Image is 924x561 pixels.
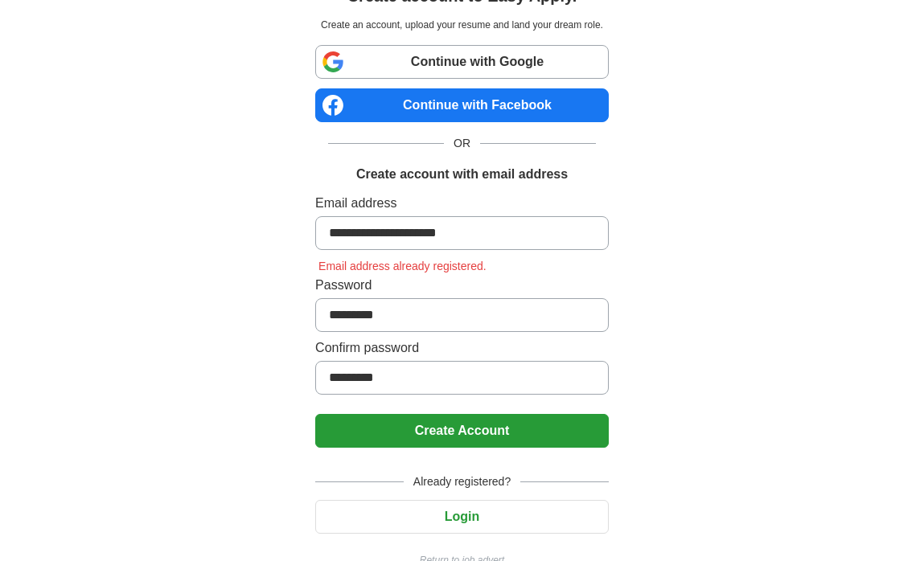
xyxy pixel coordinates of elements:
[315,194,609,213] label: Email address
[315,88,609,122] a: Continue with Facebook
[315,45,609,79] a: Continue with Google
[315,338,609,358] label: Confirm password
[356,165,568,184] h1: Create account with email address
[315,414,609,448] button: Create Account
[315,500,609,534] button: Login
[315,510,609,523] a: Login
[318,18,606,32] p: Create an account, upload your resume and land your dream role.
[315,276,609,295] label: Password
[444,135,480,152] span: OR
[404,473,520,490] span: Already registered?
[315,260,490,272] span: Email address already registered.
